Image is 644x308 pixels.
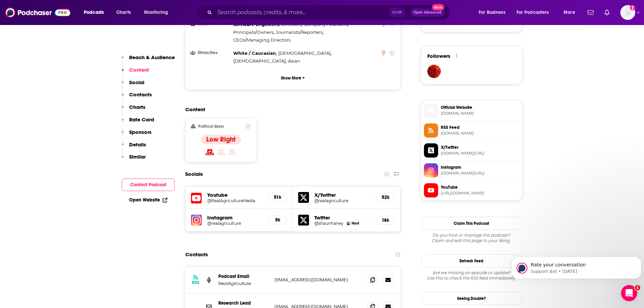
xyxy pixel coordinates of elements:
[207,214,263,221] h5: Instagram
[432,4,444,10] span: New
[233,22,279,27] span: Software Engineers
[191,72,395,84] button: Show More
[421,233,522,238] span: Do you host or manage this podcast?
[281,76,301,80] p: Show More
[347,221,350,225] a: Shaun Haney
[207,198,263,203] a: @RealAgricultureMedia
[207,221,263,226] a: @realagriculture
[144,8,168,17] span: Monitoring
[456,53,457,59] div: 1
[122,91,152,104] button: Contacts
[630,5,635,10] svg: Add a profile image
[233,49,277,57] span: ,
[122,79,144,92] button: Social
[129,104,145,110] p: Charts
[233,29,273,35] span: Principals/Owners
[278,50,331,56] span: [DEMOGRAPHIC_DATA]
[122,129,151,141] button: Sponsors
[191,51,231,55] h3: Ethnicities
[441,191,519,196] span: https://www.youtube.com/@RealAgricultureMedia
[122,179,175,191] button: Contact Podcast
[275,277,362,283] p: [EMAIL_ADDRESS][DOMAIN_NAME]
[198,124,224,129] h2: Political Skew
[202,5,457,20] div: Search podcasts, credits, & more...
[192,280,199,285] h3: RSS
[441,104,519,111] span: Official Website
[129,79,144,86] p: Social
[278,49,332,57] span: ,
[421,217,522,230] button: Claim This Podcast
[129,129,151,135] p: Sponsors
[233,37,290,43] span: CEOs/Managing Directors
[314,198,371,203] h5: @realagriculture
[441,131,519,136] span: realagriculture.com
[274,217,281,223] h5: 5k
[185,248,208,261] h2: Contacts
[585,7,596,18] a: Show notifications dropdown
[206,135,236,144] h4: Low Right
[421,292,522,305] a: Seeing Double?
[233,57,287,65] span: ,
[207,192,263,198] h5: Youtube
[129,141,146,148] p: Details
[427,65,441,78] img: CindyC
[84,8,104,17] span: Podcasts
[474,7,514,18] button: open menu
[424,143,519,158] a: X/Twitter[DOMAIN_NAME][URL]
[122,104,145,116] button: Charts
[421,254,522,267] button: Refresh Feed
[559,7,583,18] button: open menu
[218,274,269,279] p: Podcast Email
[424,183,519,197] a: YouTube[URL][DOMAIN_NAME]
[421,270,522,281] div: Are we missing an episode or update? Use this to check the RSS feed immediately.
[427,53,450,59] span: Followers
[620,5,635,20] img: User Profile
[122,67,149,79] button: Content
[410,8,445,17] button: Open AdvancedNew
[635,285,640,290] span: 1
[5,6,70,19] img: Podchaser - Follow, Share and Rate Podcasts
[79,7,113,18] button: open menu
[129,153,146,160] p: Similar
[129,91,152,98] p: Contacts
[441,184,519,190] span: YouTube
[352,221,359,226] span: Host
[413,11,442,14] span: Open Advanced
[509,242,644,290] iframe: Intercom notifications message
[441,151,519,156] span: twitter.com/realagriculture
[479,8,505,17] span: For Business
[602,7,612,18] a: Show notifications dropdown
[620,5,635,20] button: Show profile menu
[129,54,175,61] p: Reach & Audience
[218,300,269,306] p: Research Lead
[122,153,146,166] button: Similar
[122,141,146,154] button: Details
[441,164,519,170] span: Instagram
[191,215,202,226] img: iconImage
[314,221,343,226] a: @shaunhaney
[276,29,323,35] span: Journalists/Reporters
[424,123,519,138] a: RSS Feed[DOMAIN_NAME]
[122,54,175,67] button: Reach & Audience
[274,194,281,200] h5: 51k
[382,194,389,200] h5: 52k
[233,28,275,36] span: ,
[382,217,389,223] h5: 18k
[304,22,348,27] span: Company Founders
[129,67,149,73] p: Content
[314,192,371,198] h5: X/Twitter
[424,103,519,118] a: Official Website[DOMAIN_NAME]
[185,106,396,113] h2: Content
[112,7,135,18] a: Charts
[129,116,154,123] p: Rate Card
[564,8,575,17] span: More
[441,171,519,176] span: instagram.com/realagriculture
[621,285,637,301] iframe: Intercom live chat
[424,163,519,177] a: Instagram[DOMAIN_NAME][URL]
